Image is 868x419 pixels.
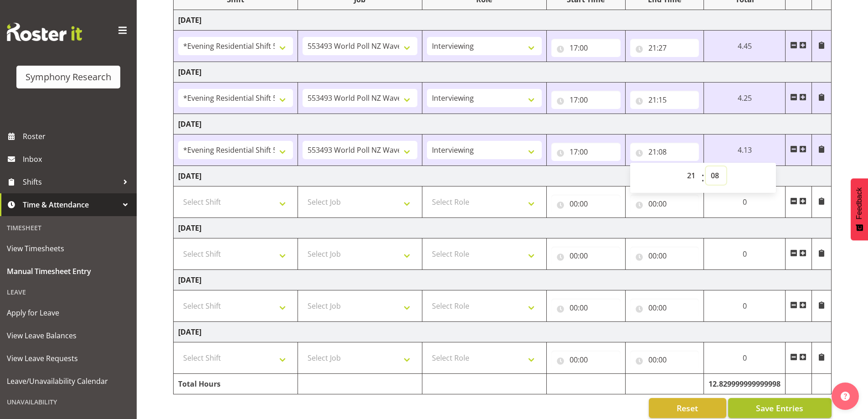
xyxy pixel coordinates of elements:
[2,324,134,347] a: View Leave Balances
[2,301,134,324] a: Apply for Leave
[704,374,786,394] td: 12.829999999999998
[7,352,130,365] span: View Leave Requests
[2,260,134,283] a: Manual Timesheet Entry
[174,374,298,394] td: Total Hours
[174,322,832,342] td: [DATE]
[551,143,621,161] input: Click to select...
[7,242,130,255] span: View Timesheets
[704,290,786,322] td: 0
[2,347,134,370] a: View Leave Requests
[704,31,786,62] td: 4.45
[704,83,786,114] td: 4.25
[677,402,698,414] span: Reset
[174,10,832,31] td: [DATE]
[551,299,621,317] input: Click to select...
[23,152,132,166] span: Inbox
[7,329,130,342] span: View Leave Balances
[630,91,699,109] input: Click to select...
[630,39,699,57] input: Click to select...
[174,166,832,186] td: [DATE]
[701,166,704,189] span: :
[630,247,699,265] input: Click to select...
[551,91,621,109] input: Click to select...
[7,374,130,388] span: Leave/Unavailability Calendar
[174,114,832,134] td: [DATE]
[704,342,786,374] td: 0
[551,39,621,57] input: Click to select...
[23,198,118,212] span: Time & Attendance
[551,247,621,265] input: Click to select...
[855,187,863,219] span: Feedback
[174,218,832,238] td: [DATE]
[2,283,134,301] div: Leave
[2,237,134,260] a: View Timesheets
[551,195,621,213] input: Click to select...
[7,306,130,320] span: Apply for Leave
[851,178,868,240] button: Feedback - Show survey
[174,62,832,83] td: [DATE]
[2,393,134,411] div: Unavailability
[704,134,786,166] td: 4.13
[7,264,130,278] span: Manual Timesheet Entry
[630,195,699,213] input: Click to select...
[7,23,82,41] img: Rosterit website logo
[551,351,621,369] input: Click to select...
[649,398,726,418] button: Reset
[756,402,803,414] span: Save Entries
[23,129,132,143] span: Roster
[174,270,832,290] td: [DATE]
[630,299,699,317] input: Click to select...
[23,175,118,189] span: Shifts
[630,143,699,161] input: Click to select...
[728,398,832,418] button: Save Entries
[2,370,134,393] a: Leave/Unavailability Calendar
[841,392,850,401] img: help-xxl-2.png
[26,70,111,84] div: Symphony Research
[2,218,134,237] div: Timesheet
[630,351,699,369] input: Click to select...
[704,238,786,270] td: 0
[704,186,786,218] td: 0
